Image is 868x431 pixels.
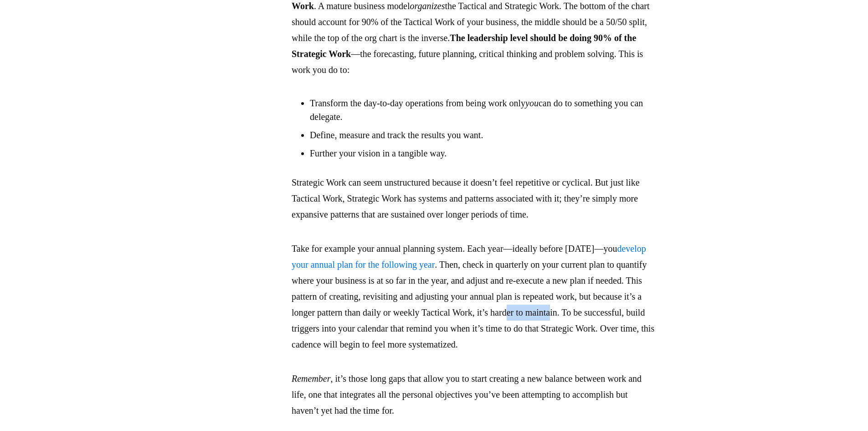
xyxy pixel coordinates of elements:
[410,1,445,11] em: organizes
[310,146,656,160] li: Further your vision in a tangible way.
[292,374,331,384] em: Remember
[292,241,656,353] p: Take for example your annual planning system. Each year—ideally before [DATE]—you . Then, check i...
[822,387,868,431] iframe: Chat Widget
[292,33,636,59] strong: The leadership level should be doing 90% of the Strategic Work
[292,371,656,419] p: , it’s those long gaps that allow you to start creating a new balance between work and life, one ...
[310,128,656,142] li: Define, measure and track the results you want.
[292,244,646,270] a: develop your annual plan for the following year
[525,98,539,108] em: you
[292,175,656,223] p: Strategic Work can seem unstructured because it doesn’t feel repetitive or cyclical. But just lik...
[310,96,656,124] li: Transform the day-to-day operations from being work only can do to something you can delegate.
